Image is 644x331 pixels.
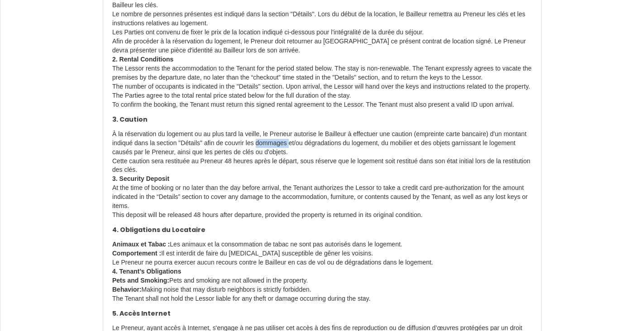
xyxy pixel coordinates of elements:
strong: 3. Security Deposit [112,175,169,182]
strong: 5. Accès Internet [112,309,171,318]
strong: Pets and Smoking: [112,277,169,284]
strong: 4. Tenant’s Obligations [112,268,181,275]
strong: Behavior: [112,286,142,293]
strong: Comportement : [112,250,161,257]
p: À la réservation du logement ou au plus tard la veille, le Preneur autorise le Bailleur à effectu... [112,130,532,220]
strong: 4. Obligations du Locataire [112,225,205,234]
strong: Animaux et Tabac : [112,241,170,248]
strong: 2. Rental Conditions [112,56,173,63]
strong: 3. Caution [112,115,148,124]
p: Les animaux et la consommation de tabac ne sont pas autorisés dans le logement. Il est interdit d... [112,240,532,303]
